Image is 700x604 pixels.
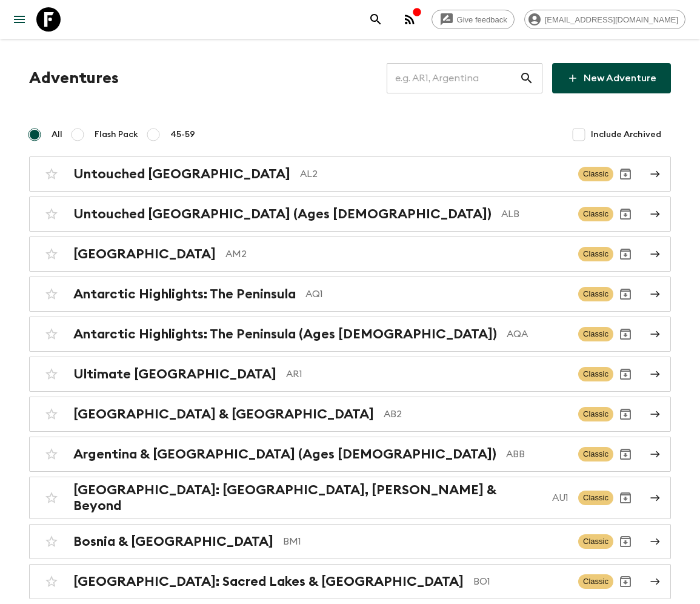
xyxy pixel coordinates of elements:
button: Archive [613,162,638,186]
span: All [52,129,62,141]
a: [GEOGRAPHIC_DATA]: [GEOGRAPHIC_DATA], [PERSON_NAME] & BeyondAU1ClassicArchive [29,477,671,519]
span: Classic [578,247,613,261]
button: Archive [613,322,638,346]
button: Archive [613,402,638,426]
button: Archive [613,202,638,226]
span: 45-59 [170,129,195,141]
p: ABB [506,447,568,461]
p: AL2 [300,167,568,181]
button: Archive [613,362,638,386]
p: AR1 [286,367,568,381]
button: search adventures [364,7,388,32]
h2: Argentina & [GEOGRAPHIC_DATA] (Ages [DEMOGRAPHIC_DATA]) [73,446,496,462]
button: Archive [613,242,638,266]
a: Argentina & [GEOGRAPHIC_DATA] (Ages [DEMOGRAPHIC_DATA])ABBClassicArchive [29,437,671,472]
span: [EMAIL_ADDRESS][DOMAIN_NAME] [538,15,685,24]
a: Ultimate [GEOGRAPHIC_DATA]AR1ClassicArchive [29,357,671,392]
h2: Bosnia & [GEOGRAPHIC_DATA] [73,534,273,549]
span: Include Archived [591,129,661,141]
a: Antarctic Highlights: The Peninsula (Ages [DEMOGRAPHIC_DATA])AQAClassicArchive [29,317,671,352]
a: Give feedback [432,10,515,29]
h2: Untouched [GEOGRAPHIC_DATA] [73,166,290,182]
span: Classic [578,207,613,221]
a: New Adventure [552,63,671,93]
span: Classic [578,491,613,505]
a: [GEOGRAPHIC_DATA]AM2ClassicArchive [29,237,671,272]
button: Archive [613,442,638,466]
a: [GEOGRAPHIC_DATA]: Sacred Lakes & [GEOGRAPHIC_DATA]BO1ClassicArchive [29,564,671,599]
h2: [GEOGRAPHIC_DATA] & [GEOGRAPHIC_DATA] [73,406,374,422]
span: Flash Pack [95,129,138,141]
a: Antarctic Highlights: The PeninsulaAQ1ClassicArchive [29,277,671,312]
span: Classic [578,574,613,589]
span: Classic [578,327,613,341]
input: e.g. AR1, Argentina [387,61,519,95]
span: Classic [578,407,613,421]
h2: Untouched [GEOGRAPHIC_DATA] (Ages [DEMOGRAPHIC_DATA]) [73,206,492,222]
a: Untouched [GEOGRAPHIC_DATA]AL2ClassicArchive [29,156,671,192]
span: Classic [578,287,613,301]
h2: Ultimate [GEOGRAPHIC_DATA] [73,366,276,382]
a: Bosnia & [GEOGRAPHIC_DATA]BM1ClassicArchive [29,524,671,559]
button: Archive [613,486,638,510]
p: AM2 [225,247,568,261]
span: Classic [578,167,613,181]
button: Archive [613,569,638,594]
p: AB2 [384,407,568,421]
button: menu [7,7,32,32]
p: BO1 [473,574,568,589]
a: Untouched [GEOGRAPHIC_DATA] (Ages [DEMOGRAPHIC_DATA])ALBClassicArchive [29,196,671,232]
button: Archive [613,529,638,554]
span: Give feedback [450,15,514,24]
span: Classic [578,447,613,461]
a: [GEOGRAPHIC_DATA] & [GEOGRAPHIC_DATA]AB2ClassicArchive [29,397,671,432]
p: BM1 [283,534,568,549]
h2: [GEOGRAPHIC_DATA] [73,246,216,262]
h2: [GEOGRAPHIC_DATA]: Sacred Lakes & [GEOGRAPHIC_DATA] [73,574,464,589]
h2: Antarctic Highlights: The Peninsula (Ages [DEMOGRAPHIC_DATA]) [73,326,497,342]
p: AQA [507,327,568,341]
h2: [GEOGRAPHIC_DATA]: [GEOGRAPHIC_DATA], [PERSON_NAME] & Beyond [73,482,542,514]
span: Classic [578,534,613,549]
button: Archive [613,282,638,306]
div: [EMAIL_ADDRESS][DOMAIN_NAME] [524,10,685,29]
p: AU1 [552,491,568,505]
span: Classic [578,367,613,381]
h2: Antarctic Highlights: The Peninsula [73,286,296,302]
p: ALB [501,207,568,221]
h1: Adventures [29,66,119,90]
p: AQ1 [305,287,568,301]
